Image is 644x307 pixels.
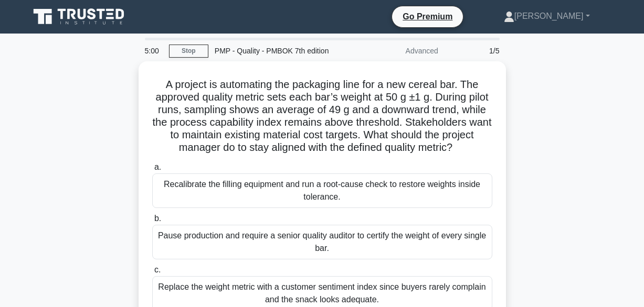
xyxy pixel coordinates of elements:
span: b. [154,214,161,223]
div: PMP - Quality - PMBOK 7th edition [208,40,353,61]
span: a. [154,162,161,171]
span: c. [154,265,161,274]
div: 5:00 [139,40,169,61]
h5: A project is automating the packaging line for a new cereal bar. The approved quality metric sets... [151,78,493,155]
div: Pause production and require a senior quality auditor to certify the weight of every single bar. [152,225,492,259]
a: Go Premium [396,10,459,23]
div: Advanced [353,40,445,61]
div: 1/5 [445,40,506,61]
a: [PERSON_NAME] [479,6,615,27]
a: Stop [169,45,208,58]
div: Recalibrate the filling equipment and run a root-cause check to restore weights inside tolerance. [152,173,492,208]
